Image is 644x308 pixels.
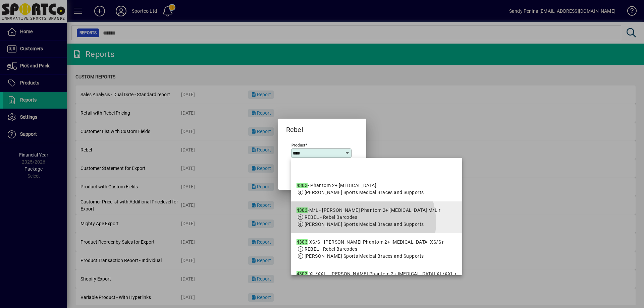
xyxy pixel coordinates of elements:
h2: Rebel [278,119,311,135]
mat-option: 4303-XL/XXL - McDavid Phantom 2+ Ankle Brace XL/XXL r [291,265,462,297]
mat-option: 4303-M/L - McDavid Phantom 2+ Ankle Brace M/L r [291,201,462,233]
div: -M/L - [PERSON_NAME] Phantom 2+ [MEDICAL_DATA] M/L r [297,207,441,214]
mat-label: Product [291,142,305,147]
span: REBEL - Rebel Barcodes [305,246,358,252]
div: -XS/S - [PERSON_NAME] Phantom 2+ [MEDICAL_DATA] XS/S r [297,239,444,246]
em: 4303 [297,271,308,276]
mat-option: 4303-XS/S - McDavid Phantom 2+ Ankle Brace XS/S r [291,233,462,265]
span: REBEL - Rebel Barcodes [305,214,358,220]
span: [PERSON_NAME] Sports Medical Braces and Supports [305,190,424,195]
span: [PERSON_NAME] Sports Medical Braces and Supports [305,222,424,227]
em: 4303 [297,207,308,213]
span: [PERSON_NAME] Sports Medical Braces and Supports [305,253,424,259]
div: -XL/XXL - [PERSON_NAME] Phantom 2+ [MEDICAL_DATA] XL/XXL r [297,270,457,278]
mat-option: 4303 - Phantom 2+ Ankle Brace [291,177,462,201]
em: 4303 [297,239,308,245]
em: 4303 [297,183,308,188]
div: - Phantom 2+ [MEDICAL_DATA] [297,182,424,189]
